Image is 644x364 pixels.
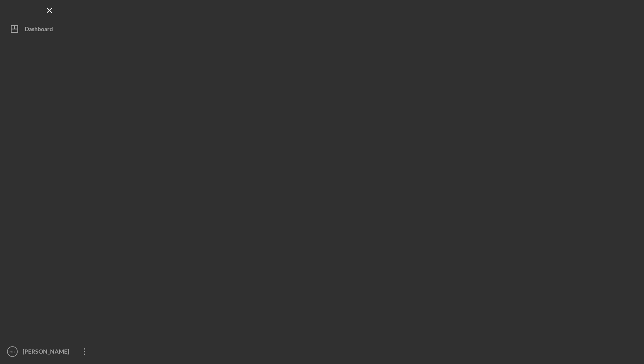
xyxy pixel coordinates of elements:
[25,21,53,39] div: Dashboard
[4,343,95,360] button: HC[PERSON_NAME]
[4,21,95,37] button: Dashboard
[21,343,74,362] div: [PERSON_NAME]
[10,349,15,354] text: HC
